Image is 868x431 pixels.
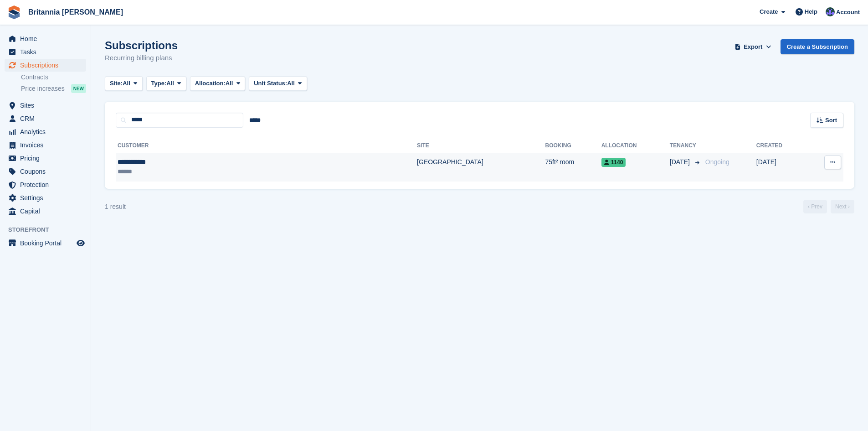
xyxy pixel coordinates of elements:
[5,205,86,218] a: menu
[20,165,75,178] span: Coupons
[254,79,287,88] span: Unit Status:
[20,32,75,45] span: Home
[5,59,86,72] a: menu
[123,79,130,88] span: All
[670,139,702,153] th: Tenancy
[836,8,860,17] span: Account
[25,5,127,20] a: Britannia [PERSON_NAME]
[105,53,178,63] p: Recurring billing plans
[545,153,601,182] td: 75ft² room
[146,76,186,91] button: Type: All
[5,125,86,138] a: menu
[601,158,626,167] span: 1140
[733,39,773,54] button: Export
[195,79,226,88] span: Allocation:
[756,139,806,153] th: Created
[5,165,86,178] a: menu
[781,39,854,54] a: Create a Subscription
[226,79,233,88] span: All
[105,202,126,212] div: 1 result
[105,76,143,91] button: Site: All
[20,152,75,165] span: Pricing
[105,39,178,52] h1: Subscriptions
[831,200,854,213] a: Next
[20,178,75,191] span: Protection
[825,116,837,125] span: Sort
[417,139,545,153] th: Site
[116,139,417,153] th: Customer
[5,32,86,45] a: menu
[21,73,86,82] a: Contracts
[5,192,86,204] a: menu
[803,200,827,213] a: Previous
[5,139,86,151] a: menu
[744,42,762,52] span: Export
[5,152,86,165] a: menu
[166,79,174,88] span: All
[7,5,21,19] img: stora-icon-8386f47178a22dfd0bd8f6a31ec36ba5ce8667c1dd55bd0f319d3a0aa187defe.svg
[417,153,545,182] td: [GEOGRAPHIC_DATA]
[5,237,86,249] a: menu
[20,59,75,72] span: Subscriptions
[249,76,307,91] button: Unit Status: All
[20,46,75,58] span: Tasks
[20,192,75,204] span: Settings
[190,76,246,91] button: Allocation: All
[20,205,75,218] span: Capital
[20,125,75,138] span: Analytics
[5,46,86,58] a: menu
[20,99,75,112] span: Sites
[151,79,167,88] span: Type:
[705,158,729,166] span: Ongoing
[21,84,65,93] span: Price increases
[545,139,601,153] th: Booking
[601,139,670,153] th: Allocation
[287,79,295,88] span: All
[8,225,91,234] span: Storefront
[805,7,817,16] span: Help
[21,83,86,93] a: Price increases NEW
[110,79,123,88] span: Site:
[801,200,856,213] nav: Page
[826,7,835,16] img: Lee Cradock
[20,139,75,151] span: Invoices
[670,157,692,167] span: [DATE]
[5,178,86,191] a: menu
[5,112,86,125] a: menu
[75,238,86,249] a: Preview store
[760,7,778,16] span: Create
[71,84,86,93] div: NEW
[20,237,75,249] span: Booking Portal
[5,99,86,112] a: menu
[20,112,75,125] span: CRM
[756,153,806,182] td: [DATE]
